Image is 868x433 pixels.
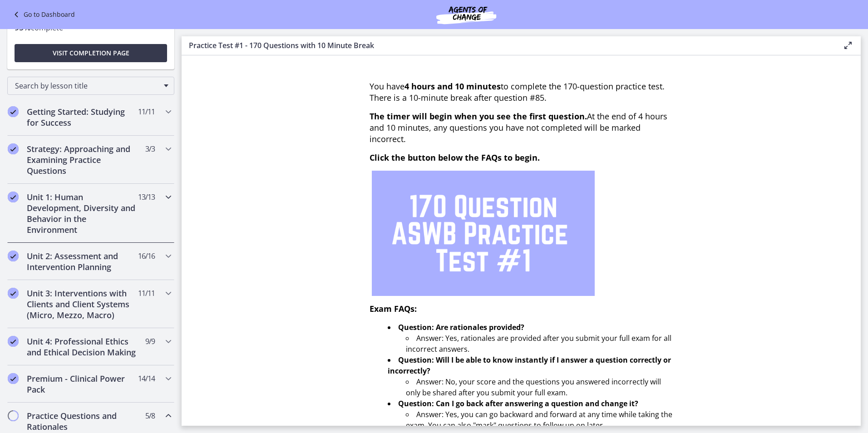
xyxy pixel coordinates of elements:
li: Answer: Yes, you can go backward and forward at any time while taking the exam. You can also "mar... [406,409,673,431]
span: Click the button below the FAQs to begin. [370,152,540,163]
h2: Unit 1: Human Development, Diversity and Behavior in the Environment [27,192,138,235]
i: Completed [8,192,19,202]
strong: Question: Are rationales provided? [398,322,524,332]
div: Search by lesson title [7,77,174,95]
span: 5 / 8 [145,410,155,421]
span: The timer will begin when you see the first question. [370,111,587,122]
span: Search by lesson title [15,81,159,91]
span: 11 / 11 [138,288,155,299]
span: 11 / 11 [138,106,155,117]
h2: Practice Questions and Rationales [27,410,138,432]
a: Go to Dashboard [11,9,75,20]
i: Completed [8,143,19,154]
h2: Strategy: Approaching and Examining Practice Questions [27,143,138,176]
span: At the end of 4 hours and 10 minutes, any questions you have not completed will be marked incorrect. [370,111,667,144]
i: Completed [8,106,19,117]
i: Completed [8,373,19,384]
img: Agents of Change [412,4,521,25]
strong: 4 hours and 10 minutes [404,81,501,92]
h2: Unit 3: Interventions with Clients and Client Systems (Micro, Mezzo, Macro) [27,288,138,320]
span: Visit completion page [53,48,129,59]
span: You have to complete the 170-question practice test. There is a 10-minute break after question #85. [370,81,665,103]
li: Answer: Yes, rationales are provided after you submit your full exam for all incorrect answers. [406,333,673,354]
img: 1.png [372,171,595,296]
i: Completed [8,251,19,261]
h2: Premium - Clinical Power Pack [27,373,138,395]
h2: Unit 2: Assessment and Intervention Planning [27,251,138,272]
span: 3 / 3 [145,143,155,154]
span: 9 / 9 [145,336,155,347]
span: 13 / 13 [138,192,155,202]
i: Completed [8,336,19,347]
h2: Unit 4: Professional Ethics and Ethical Decision Making [27,336,138,358]
button: Visit completion page [15,44,167,62]
h2: Getting Started: Studying for Success [27,106,138,128]
strong: Question: Will I be able to know instantly if I answer a question correctly or incorrectly? [388,355,671,376]
span: 16 / 16 [138,251,155,261]
span: Exam FAQs: [370,303,417,314]
h3: Practice Test #1 - 170 Questions with 10 Minute Break [189,40,828,51]
strong: Question: Can I go back after answering a question and change it? [398,399,638,408]
li: Answer: No, your score and the questions you answered incorrectly will only be shared after you s... [406,376,673,398]
i: Completed [8,288,19,299]
span: 14 / 14 [138,373,155,384]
